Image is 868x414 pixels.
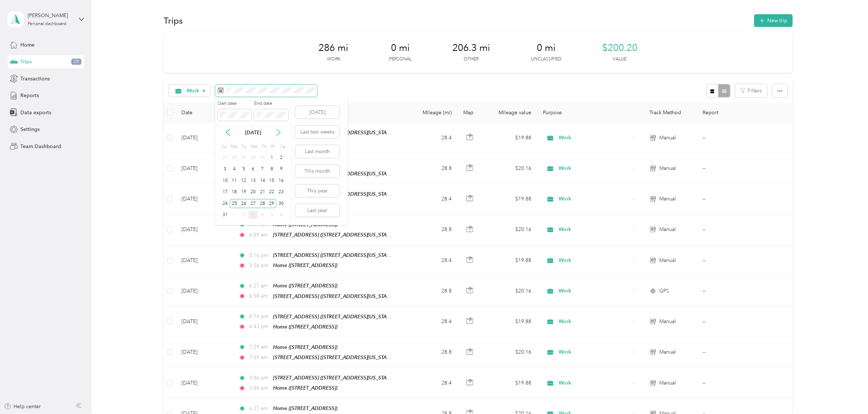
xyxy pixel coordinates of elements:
button: Filters [735,84,767,97]
span: Work [559,318,629,326]
span: 3:56 pm [249,262,270,270]
td: [DATE] [176,215,233,245]
div: 7 [258,165,267,174]
span: Settings [20,126,40,133]
td: 28.8 [407,153,457,184]
div: Su [220,142,227,152]
span: [STREET_ADDRESS] ([STREET_ADDRESS][US_STATE]) [273,293,395,299]
span: Manual [659,226,676,234]
span: [STREET_ADDRESS] ([STREET_ADDRESS][US_STATE]) [273,252,395,258]
td: -- [697,337,766,368]
th: Date [176,103,233,123]
span: Work [559,287,629,295]
span: Home ([STREET_ADDRESS]) [273,385,337,391]
td: $19.88 [484,184,537,215]
span: Manual [659,134,676,142]
span: Work [187,88,200,93]
div: 24 [220,199,230,208]
span: Work [559,134,629,142]
div: 28 [230,153,239,162]
span: Team Dashboard [20,143,61,150]
div: [PERSON_NAME] [28,12,73,19]
div: 22 [267,188,277,197]
td: [DATE] [176,337,233,368]
span: 3:46 pm [249,384,270,392]
p: Unclassified [531,56,561,63]
div: 27 [220,153,230,162]
td: -- [697,245,766,276]
button: This year [295,184,340,197]
p: Personal [389,56,412,63]
span: 6:59 am [249,231,270,239]
td: $19.88 [484,307,537,337]
span: 3:16 pm [249,251,270,259]
th: Mileage value [484,103,537,123]
span: 29 [71,59,81,65]
div: 28 [258,199,267,208]
td: -- [697,123,766,153]
td: $20.16 [484,276,537,306]
span: Work [559,195,629,203]
div: 30 [276,199,286,208]
span: Work [559,348,629,356]
div: 3 [220,165,230,174]
p: Other [464,56,479,63]
div: Sa [279,142,286,152]
div: 25 [230,199,239,208]
span: Manual [659,318,676,326]
td: -- [697,215,766,245]
td: -- [697,276,766,306]
div: 17 [220,188,230,197]
div: 31 [258,153,267,162]
div: Tu [240,142,247,152]
span: Home [20,41,35,49]
div: 23 [276,188,286,197]
span: [STREET_ADDRESS] ([STREET_ADDRESS][US_STATE]) [273,232,395,238]
div: 10 [220,176,230,185]
span: 6:27 am [249,282,270,290]
div: Mo [230,142,238,152]
td: $19.88 [484,123,537,153]
span: Data exports [20,109,51,116]
th: Report [697,103,766,123]
div: We [249,142,258,152]
div: 18 [230,188,239,197]
h1: Trips [164,17,183,24]
td: [DATE] [176,153,233,184]
button: Last two weeks [295,126,340,138]
button: Last month [295,145,340,158]
label: End date [254,100,288,107]
div: 13 [248,176,258,185]
td: -- [697,184,766,215]
span: 7:29 am [249,343,270,351]
p: [DATE] [238,129,268,136]
div: 14 [258,176,267,185]
th: Purpose [537,103,644,123]
div: 29 [267,199,277,208]
span: Work [559,164,629,172]
td: $20.16 [484,215,537,245]
span: Manual [659,164,676,172]
td: 28.4 [407,184,457,215]
td: [DATE] [176,368,233,398]
div: 6 [276,211,286,220]
div: 9 [276,165,286,174]
span: 0 mi [537,42,556,54]
span: Home ([STREET_ADDRESS]) [273,405,337,411]
iframe: Everlance-gr Chat Button Frame [827,373,868,414]
div: Help center [4,403,41,410]
div: 2 [239,211,248,220]
td: 28.8 [407,215,457,245]
th: Mileage (mi) [407,103,457,123]
td: 28.4 [407,245,457,276]
div: 5 [239,165,248,174]
td: $19.88 [484,245,537,276]
span: [STREET_ADDRESS] ([STREET_ADDRESS][US_STATE]) [273,354,395,361]
div: 4 [258,211,267,220]
span: Work [559,256,629,264]
div: 1 [230,211,239,220]
span: Work [559,379,629,387]
td: [DATE] [176,184,233,215]
div: 29 [239,153,248,162]
td: $19.88 [484,368,537,398]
